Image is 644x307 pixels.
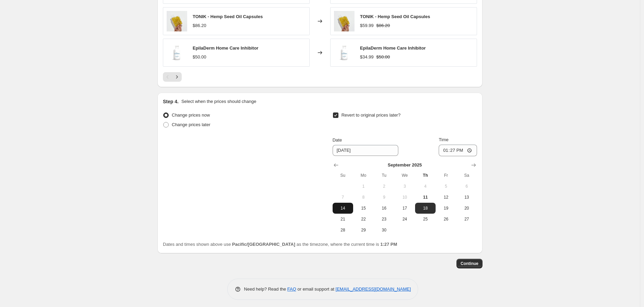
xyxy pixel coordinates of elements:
button: Next [172,72,182,82]
span: 29 [356,227,371,233]
nav: Pagination [163,72,182,82]
button: Sunday September 21 2025 [333,214,353,225]
button: Continue [456,259,482,268]
th: Tuesday [374,170,394,181]
div: $59.99 [360,22,374,29]
button: Sunday September 7 2025 [333,192,353,203]
span: 8 [356,195,371,200]
span: 5 [438,184,453,189]
span: TONIK - Hemp Seed Oil Capsules [193,14,263,19]
span: Mo [356,173,371,178]
button: Tuesday September 30 2025 [374,225,394,236]
span: 14 [335,205,350,211]
span: Need help? Read the [244,286,287,292]
span: 13 [459,195,474,200]
div: $86.20 [193,22,206,29]
span: EpilaDerm Home Care Inhibitor [193,45,258,51]
span: 25 [418,216,433,222]
span: or email support at [296,286,336,292]
button: Thursday September 25 2025 [415,214,436,225]
th: Sunday [333,170,353,181]
span: Dates and times shown above use as the timezone, where the current time is [163,242,397,247]
span: Tu [376,173,391,178]
span: 18 [418,205,433,211]
b: 1:27 PM [380,242,397,247]
a: FAQ [287,286,296,292]
span: 3 [397,184,412,189]
span: 4 [418,184,433,189]
button: Monday September 1 2025 [353,181,374,192]
button: Show previous month, August 2025 [331,160,341,170]
span: 27 [459,216,474,222]
button: Sunday September 14 2025 [333,203,353,214]
span: 9 [376,195,391,200]
span: 17 [397,205,412,211]
span: 10 [397,195,412,200]
button: Today Thursday September 11 2025 [415,192,436,203]
span: 1 [356,184,371,189]
span: 28 [335,227,350,233]
button: Friday September 12 2025 [436,192,456,203]
button: Tuesday September 23 2025 [374,214,394,225]
span: Change prices later [172,122,210,127]
input: 12:00 [439,145,477,156]
span: 19 [438,205,453,211]
span: 24 [397,216,412,222]
b: Pacific/[GEOGRAPHIC_DATA] [232,242,295,247]
button: Monday September 29 2025 [353,225,374,236]
span: Change prices now [172,112,210,118]
th: Friday [436,170,456,181]
span: Date [333,137,342,143]
span: 16 [376,205,391,211]
button: Thursday September 18 2025 [415,203,436,214]
div: $50.00 [193,54,206,61]
span: Th [418,173,433,178]
img: TONIK-HempSeedOil_80x.png [334,11,355,31]
span: Sa [459,173,474,178]
button: Saturday September 13 2025 [456,192,477,203]
span: 6 [459,184,474,189]
div: $34.99 [360,54,374,61]
span: Revert to original prices later? [342,112,401,118]
span: Time [439,137,448,142]
button: Sunday September 28 2025 [333,225,353,236]
span: 7 [335,195,350,200]
span: We [397,173,412,178]
button: Friday September 19 2025 [436,203,456,214]
button: Saturday September 6 2025 [456,181,477,192]
span: 15 [356,205,371,211]
button: Tuesday September 16 2025 [374,203,394,214]
span: EpilaDerm Home Care Inhibitor [360,45,426,51]
span: Continue [461,261,478,266]
span: Fr [438,173,453,178]
button: Friday September 5 2025 [436,181,456,192]
img: aac43e5d-7c31-4b5a-a387-00cf8b6ef99c.1_80x.jpg [167,42,187,63]
button: Wednesday September 10 2025 [395,192,415,203]
button: Tuesday September 9 2025 [374,192,394,203]
span: TONIK - Hemp Seed Oil Capsules [360,14,430,19]
button: Saturday September 27 2025 [456,214,477,225]
span: 2 [376,184,391,189]
span: 20 [459,205,474,211]
button: Show next month, October 2025 [469,160,478,170]
span: Su [335,173,350,178]
span: 11 [418,195,433,200]
button: Tuesday September 2 2025 [374,181,394,192]
button: Monday September 8 2025 [353,192,374,203]
span: 23 [376,216,391,222]
th: Monday [353,170,374,181]
button: Saturday September 20 2025 [456,203,477,214]
button: Thursday September 4 2025 [415,181,436,192]
th: Wednesday [395,170,415,181]
button: Wednesday September 3 2025 [395,181,415,192]
strike: $86.20 [376,22,390,29]
span: 26 [438,216,453,222]
th: Thursday [415,170,436,181]
th: Saturday [456,170,477,181]
span: 12 [438,195,453,200]
input: 9/11/2025 [333,145,398,156]
span: 22 [356,216,371,222]
p: Select when the prices should change [181,98,256,105]
button: Friday September 26 2025 [436,214,456,225]
button: Wednesday September 17 2025 [395,203,415,214]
